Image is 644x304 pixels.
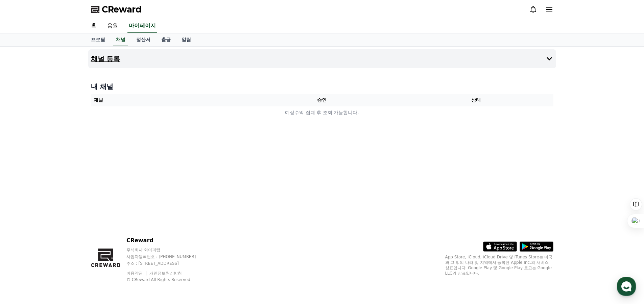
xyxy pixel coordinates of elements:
a: CReward [91,4,142,15]
h4: 내 채널 [91,82,553,91]
p: © CReward All Rights Reserved. [126,277,209,282]
p: App Store, iCloud, iCloud Drive 및 iTunes Store는 미국과 그 밖의 나라 및 지역에서 등록된 Apple Inc.의 서비스 상표입니다. Goo... [445,254,553,276]
p: CReward [126,236,209,245]
p: 주식회사 와이피랩 [126,247,209,253]
a: 알림 [176,33,196,46]
span: CReward [102,4,142,15]
a: 이용약관 [126,271,148,276]
a: 대화 [45,214,87,231]
a: 출금 [156,33,176,46]
th: 채널 [91,94,245,106]
a: 홈 [2,214,45,231]
span: 설정 [104,224,113,230]
h4: 채널 등록 [91,55,120,62]
a: 개인정보처리방침 [149,271,182,276]
span: 대화 [62,225,70,230]
a: 정산서 [131,33,156,46]
button: 채널 등록 [88,49,556,68]
p: 주소 : [STREET_ADDRESS] [126,261,209,266]
p: 사업자등록번호 : [PHONE_NUMBER] [126,254,209,259]
a: 프로필 [86,33,111,46]
th: 상태 [399,94,553,106]
span: 홈 [21,224,25,230]
a: 음원 [102,19,123,33]
a: 마이페이지 [127,19,157,33]
td: 예상수익 집계 후 조회 가능합니다. [91,106,553,119]
th: 승인 [245,94,399,106]
a: 홈 [86,19,102,33]
a: 설정 [87,214,130,231]
a: 채널 [113,33,128,46]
